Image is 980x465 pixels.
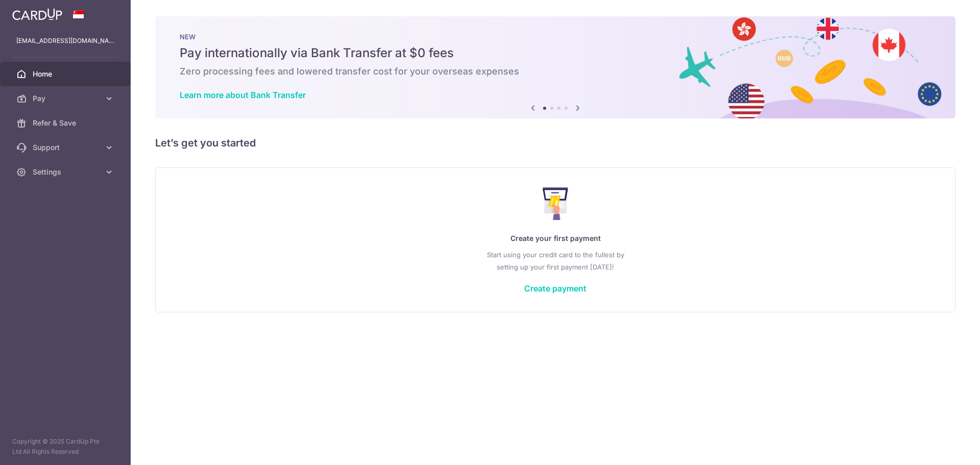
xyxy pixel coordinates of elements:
span: Refer & Save [33,118,100,128]
h5: Let’s get you started [155,135,955,151]
span: Home [33,69,100,79]
span: Pay [33,93,100,104]
p: Create your first payment [176,232,935,244]
a: Create payment [524,283,586,293]
h6: Zero processing fees and lowered transfer cost for your overseas expenses [180,65,931,78]
p: [EMAIL_ADDRESS][DOMAIN_NAME] [16,36,114,46]
h5: Pay internationally via Bank Transfer at $0 fees [180,45,931,61]
img: CardUp [12,8,62,20]
img: Make Payment [543,187,569,220]
a: Learn more about Bank Transfer [180,90,306,100]
p: NEW [180,33,931,41]
span: Support [33,142,100,153]
p: Start using your credit card to the fullest by setting up your first payment [DATE]! [176,249,935,273]
span: Settings [33,167,100,177]
img: Bank transfer banner [155,16,955,118]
